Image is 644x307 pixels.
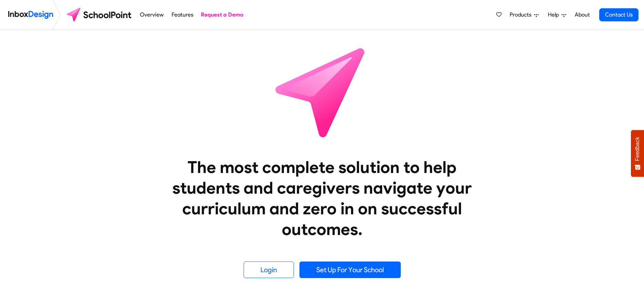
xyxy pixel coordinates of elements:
[631,130,644,177] button: Feedback - Show survey
[548,11,562,19] span: Help
[299,262,401,278] a: Set Up For Your School
[573,8,592,22] a: About
[170,8,195,22] a: Features
[545,8,569,22] a: Help
[599,8,638,21] a: Contact Us
[159,157,486,239] heading: The most complete solution to help students and caregivers navigate your curriculum and zero in o...
[260,30,384,154] img: icon_schoolpoint.svg
[138,8,166,22] a: Overview
[507,8,541,22] a: Products
[510,11,534,19] span: Products
[244,262,294,278] a: Login
[63,7,136,23] img: schoolpoint logo
[634,137,641,161] span: Feedback
[199,8,245,22] a: Request a Demo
